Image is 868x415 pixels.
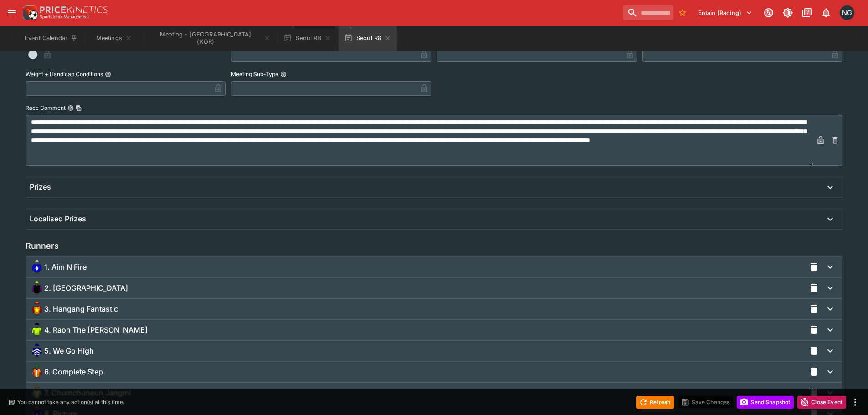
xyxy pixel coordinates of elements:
[818,5,834,21] button: Notifications
[17,398,124,406] p: You cannot take any action(s) at this time.
[40,15,89,19] img: Sportsbook Management
[44,304,118,314] span: 3. Hangang Fantastic
[44,262,87,272] span: 1. Aim N Fire
[760,5,777,21] button: Connected to PK
[105,71,111,77] button: Weight + Handicap Conditions
[4,5,20,21] button: open drawer
[30,364,44,379] img: complete-step_64x64.png
[840,5,854,20] div: Nick Goss
[20,4,38,22] img: PriceKinetics Logo
[30,214,86,224] h6: Localised Prizes
[623,5,673,20] input: search
[280,71,287,77] button: Meeting Sub-Type
[44,283,128,293] span: 2. [GEOGRAPHIC_DATA]
[30,323,44,337] img: raon-the-keisha_64x64.png
[44,346,94,356] span: 5. We Go High
[797,396,846,409] button: Close Event
[339,26,397,51] button: Seoul R8
[44,367,103,377] span: 6. Complete Step
[278,26,336,51] button: Seoul R8
[76,105,82,111] button: Copy To Clipboard
[693,5,758,20] button: Select Tenant
[30,281,44,295] img: yesuliya_64x64.png
[44,388,131,398] span: 7. Chumchuneun Jangmi
[231,70,278,78] p: Meeting Sub-Type
[145,26,276,51] button: Meeting - Seoul (KOR)
[26,70,103,78] p: Weight + Handicap Conditions
[799,5,815,21] button: Documentation
[837,3,857,23] button: Nick Goss
[30,182,51,192] h6: Prizes
[67,105,74,111] button: Race CommentCopy To Clipboard
[85,26,143,51] button: Meetings
[30,260,44,274] img: aim-n-fire_64x64.png
[850,397,861,408] button: more
[19,26,83,51] button: Event Calendar
[44,325,148,335] span: 4. Raon The [PERSON_NAME]
[737,396,794,409] button: Send Snapshot
[780,5,796,21] button: Toggle light/dark mode
[30,385,44,400] img: chumchuneun-jangmi_64x64.png
[30,302,44,316] img: hangang-fantastic_64x64.png
[30,343,44,358] img: we-go-high_64x64.png
[26,104,66,112] p: Race Comment
[675,5,690,20] button: No Bookmarks
[26,241,59,251] h5: Runners
[636,396,674,409] button: Refresh
[40,6,108,13] img: PriceKinetics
